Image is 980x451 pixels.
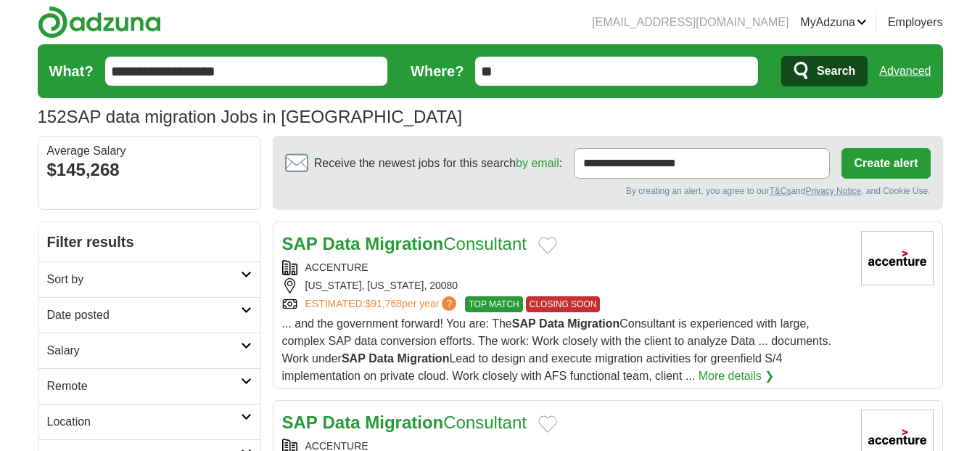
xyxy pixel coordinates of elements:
[411,60,464,82] label: Where?
[512,317,536,330] strong: SAP
[592,14,788,31] li: [EMAIL_ADDRESS][DOMAIN_NAME]
[47,271,241,288] h2: Sort by
[282,278,849,293] div: [US_STATE], [US_STATE], 20080
[699,367,775,385] a: More details ❯
[305,296,460,312] a: ESTIMATED:$91,768per year?
[539,317,564,330] strong: Data
[538,415,557,433] button: Add to favorite jobs
[47,306,241,324] h2: Date posted
[442,296,456,311] span: ?
[305,261,368,273] a: ACCENTURE
[38,104,67,130] span: 152
[47,342,241,359] h2: Salary
[47,157,252,183] div: $145,268
[38,368,260,404] a: Remote
[314,155,562,172] span: Receive the newest jobs for this search :
[365,413,443,432] strong: Migration
[47,378,241,395] h2: Remote
[47,145,252,157] div: Average Salary
[38,6,161,38] img: Adzuna logo
[38,404,260,439] a: Location
[38,297,260,333] a: Date posted
[323,413,361,432] strong: Data
[800,14,867,31] a: MyAdzuna
[841,148,930,179] button: Create alert
[342,352,366,365] strong: SAP
[526,296,601,312] span: CLOSING SOON
[879,57,931,86] a: Advanced
[282,317,831,382] span: ... and the government forward! You are: The Consultant is experienced with large, complex SAP da...
[282,234,527,253] a: SAP Data MigrationConsultant
[282,234,318,253] strong: SAP
[397,352,449,365] strong: Migration
[38,107,463,126] h1: SAP data migration Jobs in [GEOGRAPHIC_DATA]
[538,237,557,254] button: Add to favorite jobs
[49,60,94,82] label: What?
[769,186,791,196] a: T&Cs
[465,296,522,312] span: TOP MATCH
[365,298,402,309] span: $91,768
[47,413,241,431] h2: Location
[365,234,443,253] strong: Migration
[861,231,934,285] img: Accenture logo
[323,234,361,253] strong: Data
[282,413,527,432] a: SAP Data MigrationConsultant
[888,14,943,31] a: Employers
[368,352,394,365] strong: Data
[781,56,868,86] button: Search
[285,184,931,198] div: By creating an alert, you agree to our and , and Cookie Use.
[38,222,260,261] h2: Filter results
[38,261,260,297] a: Sort by
[567,317,619,330] strong: Migration
[282,413,318,432] strong: SAP
[817,57,855,86] span: Search
[805,186,861,196] a: Privacy Notice
[38,333,260,368] a: Salary
[516,157,559,169] a: by email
